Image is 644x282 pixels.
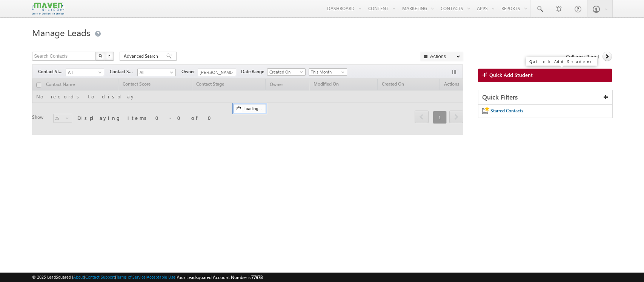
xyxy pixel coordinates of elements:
span: Your Leadsquared Account Number is [177,274,263,280]
span: Contact Stage [38,68,66,75]
button: ? [105,52,114,61]
a: Terms of Service [116,274,146,279]
span: Contact Source [110,68,137,75]
span: 77978 [251,274,263,280]
a: All [66,69,104,76]
a: Contact Support [85,274,115,279]
div: Quick Add Student [529,60,594,63]
a: Created On [267,68,306,76]
span: Quick Add Student [489,72,533,78]
a: All [137,69,176,76]
div: Quick Filters [478,90,612,105]
img: Search [98,54,102,58]
span: Owner [181,68,198,75]
span: Created On [267,69,303,75]
span: Date Range [241,68,267,75]
span: ? [108,53,111,59]
a: This Month [309,68,347,76]
a: About [73,274,84,279]
input: Type to Search [198,69,236,76]
a: Show All Items [226,69,235,77]
div: Loading... [234,104,266,113]
span: All [138,69,174,76]
span: All [66,69,102,76]
span: Manage Leads [32,26,90,38]
span: Collapse Panel [566,53,599,60]
span: This Month [309,69,345,75]
img: Custom Logo [32,2,64,15]
span: Starred Contacts [490,108,523,113]
span: © 2025 LeadSquared | | | | | [32,274,263,281]
button: Actions [420,52,463,61]
span: Advanced Search [124,53,160,60]
a: Acceptable Use [147,274,175,279]
a: Quick Add Student [478,69,612,82]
